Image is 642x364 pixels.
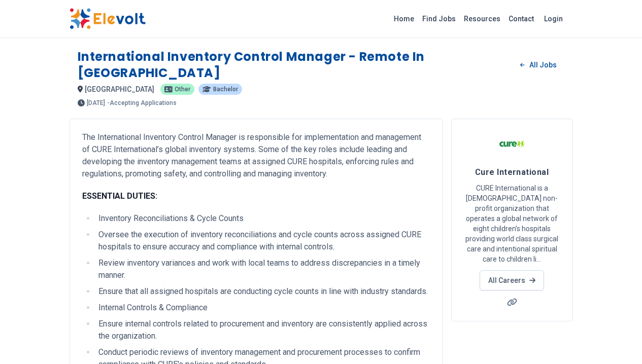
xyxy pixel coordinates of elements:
[95,318,430,342] li: Ensure internal controls related to procurement and inventory are consistently applied across the...
[107,100,177,106] p: - Accepting Applications
[175,86,190,92] span: Other
[95,302,430,314] li: Internal Controls & Compliance
[95,212,430,225] li: Inventory Reconciliations & Cycle Counts
[480,270,544,290] a: All Careers
[538,9,569,29] a: Login
[82,131,430,180] p: The International Inventory Control Manager is responsible for implementation and management of C...
[418,11,460,27] a: Find Jobs
[87,100,105,106] span: [DATE]
[95,257,430,281] li: Review inventory variances and work with local teams to address discrepancies in a timely manner.
[213,86,238,92] span: Bachelor
[512,57,564,72] a: All Jobs
[78,49,513,81] h1: International Inventory Control Manager - Remote in [GEOGRAPHIC_DATA]
[85,85,154,93] span: [GEOGRAPHIC_DATA]
[95,285,430,298] li: Ensure that all assigned hospitals are conducting cycle counts in line with industry standards.
[70,8,146,29] img: Elevolt
[390,11,418,27] a: Home
[460,11,504,27] a: Resources
[82,191,157,201] strong: ESSENTIAL DUTIES:
[504,11,538,27] a: Contact
[475,167,549,177] span: Cure International
[499,131,525,157] img: Cure International
[95,229,430,253] li: Oversee the execution of inventory reconciliations and cycle counts across assigned CURE hospital...
[464,183,560,264] p: CURE International is a [DEMOGRAPHIC_DATA] non-profit organization that operates a global network...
